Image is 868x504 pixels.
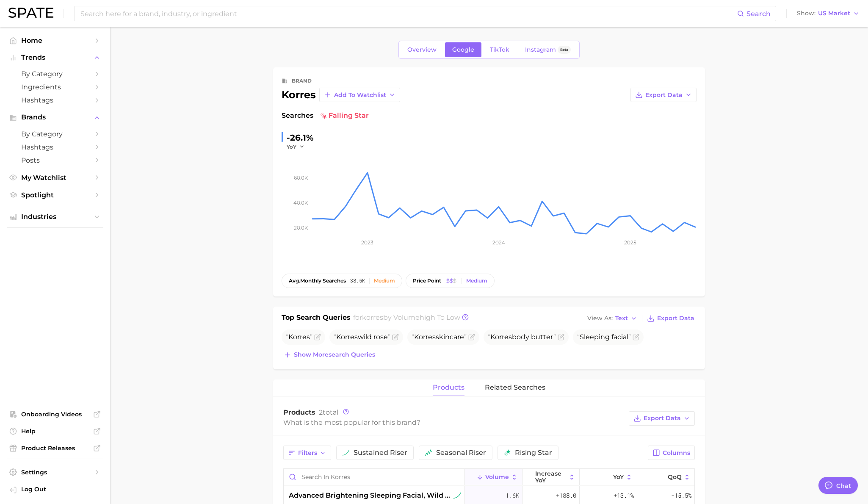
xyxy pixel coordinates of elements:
span: Korres [490,333,512,341]
span: Searches [282,111,313,121]
span: Overview [407,46,437,53]
span: Korres [288,333,310,341]
button: ShowUS Market [795,8,862,19]
button: price pointMedium [406,274,495,288]
span: Settings [21,468,89,476]
div: Medium [374,278,395,284]
span: Add to Watchlist [334,91,386,99]
span: Google [452,46,474,53]
a: Hashtags [7,94,103,107]
span: My Watchlist [21,174,89,182]
span: Posts [21,156,89,164]
span: Brands [21,114,89,121]
span: Volume [485,474,509,480]
button: increase YoY [522,469,580,485]
button: Add to Watchlist [319,88,400,102]
a: Posts [7,154,103,167]
button: Flag as miscategorized or irrelevant [392,334,399,341]
span: 38.5k [350,278,365,284]
button: Flag as miscategorized or irrelevant [558,334,564,341]
span: Log Out [21,485,97,493]
button: Flag as miscategorized or irrelevant [468,334,475,341]
a: by Category [7,127,103,141]
span: View As [587,316,613,321]
span: Products [283,408,315,416]
span: 2 [319,408,323,416]
a: by Category [7,67,103,80]
div: brand [292,76,312,86]
tspan: 2023 [361,239,373,246]
span: seasonal riser [436,449,486,456]
span: Show [797,11,815,16]
div: Medium [466,278,487,284]
span: products [433,384,464,391]
tspan: 40.0k [293,199,308,206]
button: Show moresearch queries [282,349,377,361]
span: Home [21,36,89,44]
tspan: 20.0k [294,224,308,231]
span: sustained riser [354,449,407,456]
button: Export Data [629,411,695,426]
span: total [319,408,338,416]
div: What is the most popular for this brand? [283,417,625,428]
a: Home [7,34,103,47]
span: high to low [420,313,460,321]
span: monthly searches [289,278,346,284]
button: Export Data [630,88,697,102]
a: Onboarding Videos [7,408,103,421]
span: Show more search queries [294,351,375,358]
img: rising star [504,449,511,456]
span: Sleeping facial [577,333,631,341]
a: Help [7,425,103,438]
span: US Market [818,11,850,16]
input: Search in korres [284,469,464,485]
button: Volume [465,469,522,485]
a: Settings [7,466,103,479]
span: YoY [287,143,296,150]
div: -26.1% [287,131,314,144]
span: Text [615,316,628,321]
button: YoY [287,143,305,150]
span: +13.1% [614,490,634,501]
h1: Top Search Queries [282,313,351,324]
span: Columns [663,449,690,457]
a: Product Releases [7,442,103,454]
span: Ingredients [21,83,89,91]
span: TikTok [490,46,509,53]
span: increase YoY [535,470,567,484]
span: QoQ [668,474,682,480]
a: Hashtags [7,141,103,154]
button: YoY [580,469,637,485]
span: related searches [485,384,545,391]
input: Search here for a brand, industry, or ingredient [80,6,737,21]
button: Filters [283,446,331,460]
span: 1.6k [506,490,519,501]
span: Industries [21,213,89,221]
span: Hashtags [21,96,89,104]
span: price point [413,278,441,284]
tspan: 2025 [624,239,636,246]
span: -15.5% [671,490,691,501]
span: Spotlight [21,191,89,199]
button: Export Data [645,313,697,324]
span: wild rose [334,333,390,341]
span: Instagram [525,46,556,53]
button: QoQ [637,469,694,485]
button: Industries [7,210,103,223]
img: SPATE [8,8,53,18]
a: My Watchlist [7,171,103,184]
span: skincare [412,333,467,341]
span: by Category [21,70,89,78]
span: Beta [560,46,568,53]
span: Trends [21,54,89,61]
span: Export Data [644,415,681,422]
a: Spotlight [7,188,103,202]
span: Korres [336,333,358,341]
span: Onboarding Videos [21,410,89,418]
a: InstagramBeta [518,42,578,57]
button: Columns [648,446,695,460]
span: advanced brightening sleeping facial, wild rose [289,490,452,501]
span: Export Data [657,315,694,322]
abbr: average [289,277,300,284]
span: Help [21,427,89,435]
